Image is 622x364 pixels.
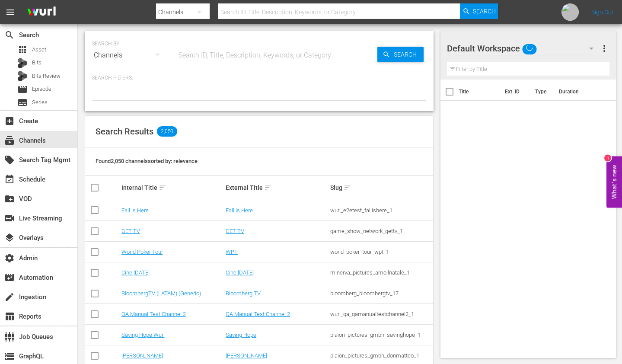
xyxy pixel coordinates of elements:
span: Asset [17,45,28,55]
span: Search [390,47,424,62]
div: plaion_pictures_gmbh_savinghope_1 [330,332,432,338]
span: Bits Review [32,72,61,80]
span: Create [4,116,15,126]
a: QA Manual Test Channel 2 [226,311,290,317]
a: World Poker Tour [121,249,163,255]
div: world_poker_tour_wpt_1 [330,249,432,255]
button: Search [460,3,498,19]
span: Live Streaming [4,213,15,224]
span: Admin [4,253,15,263]
div: 1 [604,155,611,162]
th: Type [530,80,554,104]
button: Search [377,47,424,62]
div: bloomberg_bloombergtv_17 [330,290,432,297]
th: Duration [554,80,606,104]
a: BloombergTV (LATAM) (Generic) [121,290,201,297]
span: more_vert [599,43,609,54]
span: Automation [4,272,15,283]
a: GET TV [226,228,244,234]
div: External Title [226,182,328,193]
img: ans4CAIJ8jUAAAAAAAAAAAAAAAAAAAAAAAAgQb4GAAAAAAAAAAAAAAAAAAAAAAAAJMjXAAAAAAAAAAAAAAAAAAAAAAAAgAT5G... [21,2,62,22]
div: wurl_e2etest_fallishere_1 [330,207,432,214]
span: Search [473,3,496,19]
div: game_show_network_gettv_1 [330,228,432,234]
span: menu [5,7,16,17]
div: wurl_qa_qamanualtestchannel2_1 [330,311,432,317]
span: Schedule [4,174,15,185]
a: Cine [DATE] [226,269,254,276]
span: Series [32,98,48,107]
a: QA Manual Test Channel 2 [121,311,186,317]
span: VOD [4,194,15,204]
span: GraphQL [4,351,15,361]
a: Cine [DATE] [121,269,150,276]
a: Bloomberg TV [226,290,261,297]
span: Job Queues [4,332,15,342]
a: [PERSON_NAME] [121,352,163,359]
a: Fall is Here [226,207,253,214]
div: minerva_pictures_amoilnatale_1 [330,269,432,276]
span: Search [4,30,15,40]
th: Title [459,80,500,104]
span: 2,050 [157,126,177,137]
span: Bits [32,58,41,67]
span: Asset [32,45,46,54]
div: Slug [330,182,432,193]
span: Search Results [96,126,153,137]
a: GET TV [121,228,140,234]
div: Internal Title [121,182,223,193]
span: sort [344,184,351,192]
button: Open Feedback Widget [606,156,622,208]
a: Saving Hope [226,332,256,338]
div: Channels [92,43,168,67]
span: Episode [32,85,51,93]
span: Ingestion [4,292,15,302]
span: Episode [17,84,28,95]
a: [PERSON_NAME] [226,352,267,359]
a: Sign Out [591,9,614,16]
div: Bits Review [17,71,28,81]
img: photo.jpg [561,3,579,21]
p: Search Filters: [92,74,427,82]
th: Ext. ID [500,80,530,104]
button: more_vert [599,38,609,59]
a: Saving Hope Wurl [121,332,165,338]
div: Bits [17,58,28,68]
span: Series [17,97,28,108]
div: Default Workspace [447,36,602,61]
span: Overlays [4,233,15,243]
span: sort [264,184,272,192]
a: WPT [226,249,238,255]
span: sort [159,184,166,192]
span: Found 2,050 channels sorted by: relevance [96,158,198,164]
a: Fall is Here [121,207,149,214]
span: Reports [4,311,15,322]
span: Channels [4,135,15,146]
span: Search Tag Mgmt [4,155,15,165]
div: plaion_pictures_gmbh_donmatteo_1 [330,352,432,359]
